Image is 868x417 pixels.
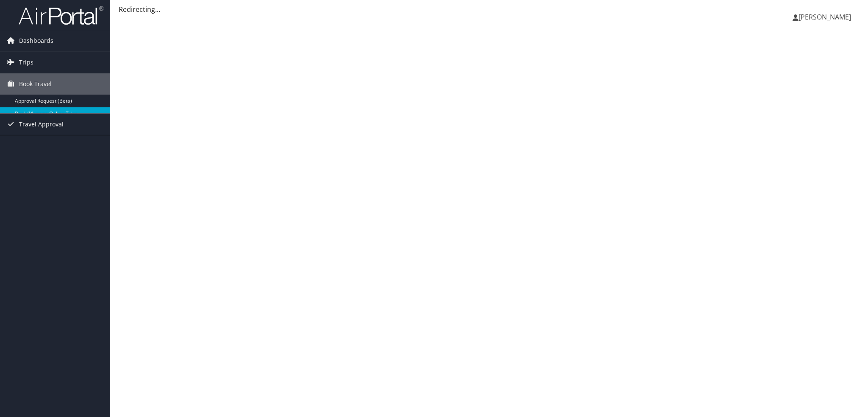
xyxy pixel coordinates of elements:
span: [PERSON_NAME] [798,12,851,22]
a: [PERSON_NAME] [793,4,860,30]
span: Book Travel [19,73,52,95]
div: Redirecting... [119,4,860,14]
img: airportal-logo.png [19,6,103,25]
span: Dashboards [19,30,53,51]
span: Travel Approval [19,114,64,135]
span: Trips [19,52,33,73]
